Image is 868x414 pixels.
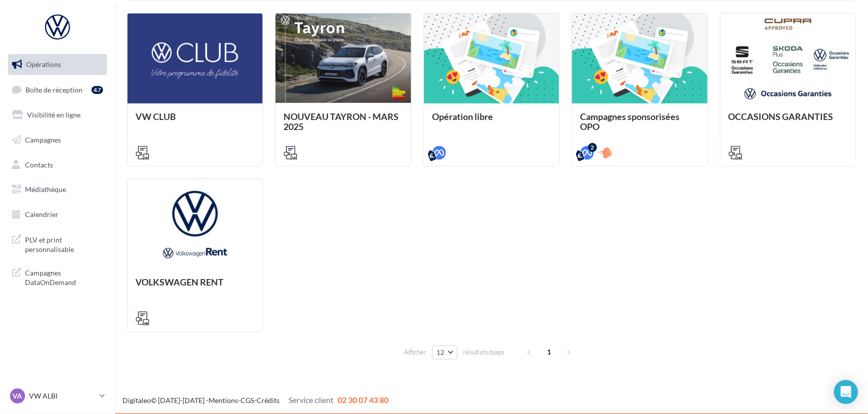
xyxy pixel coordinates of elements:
span: Opérations [26,60,61,68]
span: Calendrier [25,210,58,218]
span: 02 30 07 43 80 [337,395,388,404]
a: CGS [240,396,254,404]
span: VOLKSWAGEN RENT [135,276,223,287]
span: Visibilité en ligne [27,110,80,119]
a: PLV et print personnalisable [6,229,109,258]
span: résultats/page [463,347,504,357]
div: Open Intercom Messenger [834,380,858,404]
span: PLV et print personnalisable [25,233,103,254]
span: Service client [288,395,333,404]
span: VA [13,391,22,401]
a: Mentions [208,396,238,404]
span: Médiathèque [25,185,66,193]
a: Visibilité en ligne [6,104,109,125]
span: VW CLUB [135,111,176,122]
a: Opérations [6,54,109,75]
span: Campagnes [25,135,61,144]
button: 12 [432,345,457,359]
span: 1 [541,344,557,360]
span: 12 [436,348,445,356]
div: 2 [588,143,597,152]
span: Opération libre [432,111,493,122]
a: Campagnes [6,129,109,150]
span: NOUVEAU TAYRON - MARS 2025 [283,111,398,132]
span: Campagnes DataOnDemand [25,266,103,287]
a: Campagnes DataOnDemand [6,262,109,291]
span: Boîte de réception [25,85,82,93]
span: OCCASIONS GARANTIES [728,111,833,122]
a: Crédits [256,396,279,404]
a: Digitaleo [122,396,151,404]
p: VW ALBI [29,391,95,401]
span: © [DATE]-[DATE] - - - [122,396,388,404]
a: Calendrier [6,204,109,225]
a: VA VW ALBI [8,386,107,405]
span: Contacts [25,160,53,168]
span: Campagnes sponsorisées OPO [580,111,679,132]
a: Boîte de réception47 [6,79,109,100]
a: Contacts [6,154,109,175]
a: Médiathèque [6,179,109,200]
div: 47 [91,86,103,94]
span: Afficher [404,347,426,357]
